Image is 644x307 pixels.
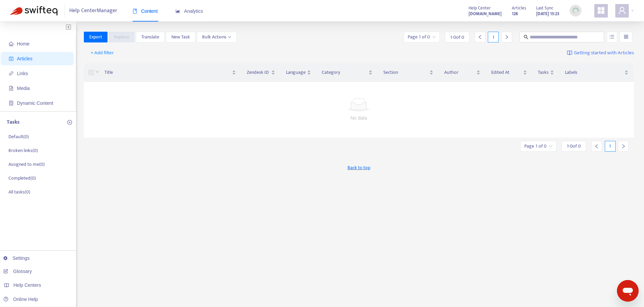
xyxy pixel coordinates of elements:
[450,34,464,41] span: 1 - 0 of 0
[512,4,526,12] span: Articles
[175,8,203,14] span: Analytics
[565,69,623,76] span: Labels
[104,69,231,76] span: Title
[610,34,614,39] span: unordered-list
[86,48,119,58] button: + Add filter
[202,33,231,41] span: Bulk Actions
[8,147,38,154] p: Broken links ( 0 )
[594,144,599,149] span: left
[14,282,41,288] span: Help Centers
[469,10,502,18] a: [DOMAIN_NAME]
[524,35,528,39] span: search
[316,63,378,82] th: Category
[439,63,486,82] th: Author
[92,114,626,122] div: No data
[538,69,549,76] span: Tasks
[69,4,117,17] span: Help Center Manager
[574,49,634,57] span: Getting started with Articles
[488,32,499,42] div: 1
[17,86,30,91] span: Media
[567,143,581,150] span: 1 - 0 of 0
[486,63,532,82] th: Edited At
[17,100,53,106] span: Dynamic Content
[171,33,190,41] span: New Task
[322,69,367,76] span: Category
[559,63,634,82] th: Labels
[504,35,509,39] span: right
[17,71,28,76] span: Links
[286,69,306,76] span: Language
[99,63,242,82] th: Title
[141,33,159,41] span: Translate
[469,4,491,12] span: Help Center
[597,6,605,14] span: appstore
[91,49,114,57] span: + Add filter
[9,56,14,61] span: account-book
[348,164,370,171] span: Back to top
[8,133,29,140] p: Default ( 0 )
[281,63,316,82] th: Language
[3,297,38,302] a: Online Help
[241,63,281,82] th: Zendesk ID
[3,269,32,274] a: Glossary
[9,71,14,76] span: link
[197,32,237,42] button: Bulk Actionsdown
[383,69,428,76] span: Section
[175,9,180,13] span: area-chart
[605,141,616,152] div: 1
[67,120,72,125] span: plus-circle
[536,10,559,18] strong: [DATE] 15:23
[8,188,30,195] p: All tasks ( 0 )
[3,255,30,261] a: Settings
[133,8,158,14] span: Content
[10,6,57,16] img: Swifteq
[84,32,108,42] button: Export
[228,35,231,39] span: down
[9,86,14,91] span: file-image
[491,69,522,76] span: Edited At
[133,9,137,13] span: book
[8,161,45,168] p: Assigned to me ( 0 )
[571,6,580,15] img: sync_loading.0b5143dde30e3a21642e.gif
[8,175,36,182] p: Completed ( 0 )
[89,33,102,41] span: Export
[567,48,634,58] a: Getting started with Articles
[617,280,639,302] iframe: Button to launch messaging window
[621,144,626,149] span: right
[17,41,29,47] span: Home
[618,6,626,14] span: user
[9,101,14,105] span: container
[7,118,20,126] p: Tasks
[9,41,14,46] span: home
[247,69,270,76] span: Zendesk ID
[17,56,32,61] span: Articles
[444,69,475,76] span: Author
[478,35,482,39] span: left
[567,50,572,56] img: image-link
[378,63,439,82] th: Section
[536,4,553,12] span: Last Sync
[512,10,518,18] strong: 128
[95,70,99,74] span: down
[166,32,195,42] button: New Task
[532,63,559,82] th: Tasks
[607,32,617,42] button: unordered-list
[136,32,165,42] button: Translate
